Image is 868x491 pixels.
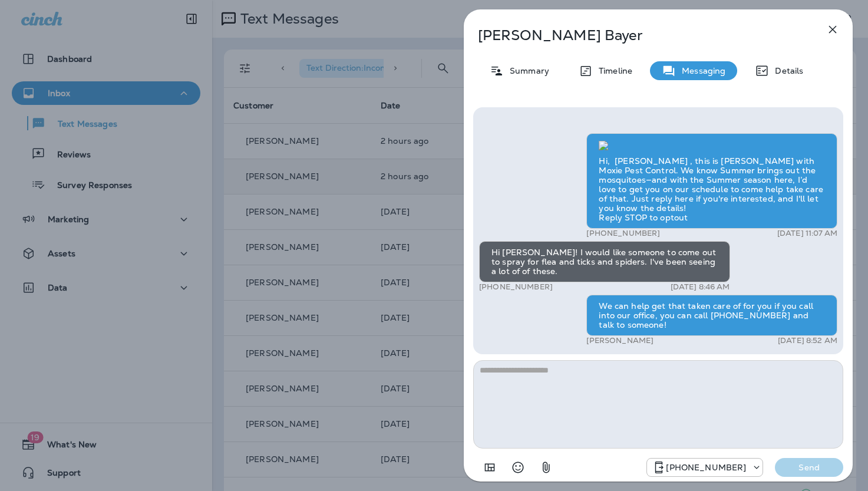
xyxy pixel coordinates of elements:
p: [DATE] 8:46 AM [671,282,730,292]
button: Add in a premade template [478,456,501,479]
p: Timeline [593,66,632,75]
p: Summary [504,66,549,75]
p: [PHONE_NUMBER] [479,282,553,292]
div: Hi [PERSON_NAME]! I would like someone to come out to spray for flea and ticks and spiders. I've ... [479,241,730,282]
button: Select an emoji [506,456,530,479]
p: [PHONE_NUMBER] [586,229,660,238]
p: [DATE] 11:07 AM [777,229,837,238]
div: We can help get that taken care of for you if you call into our office, you can call [PHONE_NUMBE... [586,295,837,336]
p: Details [769,66,803,75]
p: [PERSON_NAME] Bayer [478,27,800,44]
div: +1 (817) 482-3792 [647,460,763,474]
p: [PHONE_NUMBER] [666,463,746,472]
p: [DATE] 8:52 AM [778,336,837,345]
div: Hi, [PERSON_NAME] , this is [PERSON_NAME] with Moxie Pest Control. We know Summer brings out the ... [586,133,837,229]
p: [PERSON_NAME] [586,336,654,345]
img: twilio-download [599,141,608,150]
p: Messaging [676,66,725,75]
